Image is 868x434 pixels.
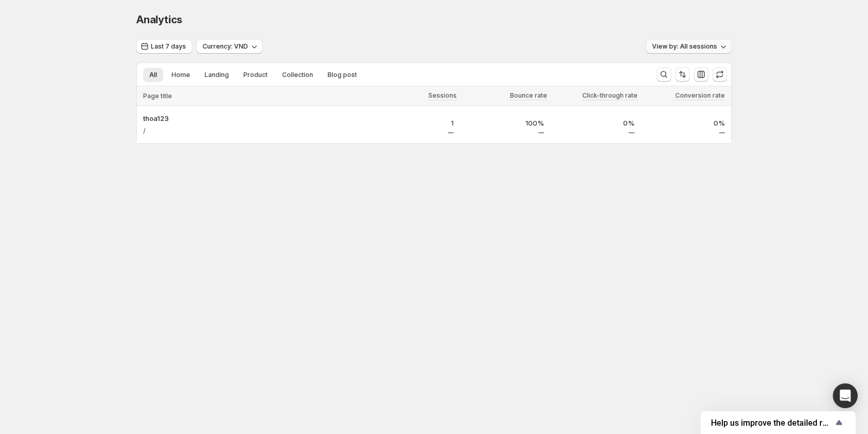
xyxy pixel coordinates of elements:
button: Show survey - Help us improve the detailed report for A/B campaigns [711,416,845,429]
span: Blog post [328,71,357,79]
span: Last 7 days [151,42,186,51]
button: Last 7 days [136,39,192,54]
span: Bounce rate [510,91,547,100]
span: Collection [282,71,313,79]
span: Home [172,71,190,79]
span: Currency: VND [203,42,248,51]
button: thoa123 [143,113,363,123]
div: Open Intercom Messenger [833,383,858,408]
button: View by: All sessions [646,39,732,54]
button: Search and filter results [657,67,671,82]
p: 0% [647,118,725,128]
button: Sort the results [675,67,690,82]
span: Conversion rate [675,91,725,100]
p: 0% [556,118,634,128]
p: / [143,126,146,136]
p: 1 [376,118,454,128]
span: View by: All sessions [652,42,717,51]
p: 100% [466,118,544,128]
span: Analytics [136,13,182,26]
button: Currency: VND [196,39,262,54]
span: Page title [143,92,172,100]
span: Help us improve the detailed report for A/B campaigns [711,418,833,428]
span: Product [243,71,268,79]
span: Click-through rate [582,91,638,100]
span: All [149,71,157,79]
span: Landing [205,71,229,79]
span: Sessions [428,91,457,100]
